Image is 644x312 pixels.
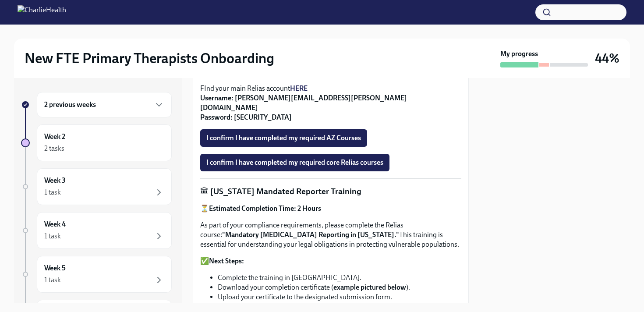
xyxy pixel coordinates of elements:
[21,168,172,205] a: Week 31 task
[37,92,172,117] div: 2 previous weeks
[21,256,172,293] a: Week 51 task
[44,231,61,241] div: 1 task
[290,84,308,92] a: HERE
[200,256,461,266] p: ✅
[18,5,66,19] img: CharlieHealth
[44,132,65,142] h6: Week 2
[44,220,66,229] h6: Week 4
[44,188,61,197] div: 1 task
[209,204,321,213] strong: Estimated Completion Time: 2 Hours
[218,283,461,292] li: Download your completion certificate ( ).
[21,124,172,161] a: Week 22 tasks
[25,50,274,67] h2: New FTE Primary Therapists Onboarding
[44,100,96,110] h6: 2 previous weeks
[206,134,361,142] span: I confirm I have completed my required AZ Courses
[500,49,538,59] strong: My progress
[200,154,389,171] button: I confirm I have completed my required core Relias courses
[200,129,367,147] button: I confirm I have completed my required AZ Courses
[218,292,461,302] li: Upload your certificate to the designated submission form.
[44,144,64,153] div: 2 tasks
[200,204,461,213] p: ⏳
[595,50,619,66] h3: 44%
[21,212,172,249] a: Week 41 task
[333,283,406,291] strong: example pictured below
[218,273,461,283] li: Complete the training in [GEOGRAPHIC_DATA].
[44,176,66,185] h6: Week 3
[44,263,66,273] h6: Week 5
[44,275,61,285] div: 1 task
[200,94,407,121] strong: Username: [PERSON_NAME][EMAIL_ADDRESS][PERSON_NAME][DOMAIN_NAME] Password: [SECURITY_DATA]
[206,158,383,167] span: I confirm I have completed my required core Relias courses
[200,84,461,122] p: FInd your main Relias account
[222,230,399,239] strong: "Mandatory [MEDICAL_DATA] Reporting in [US_STATE]."
[200,220,461,249] p: As part of your compliance requirements, please complete the Relias course: This training is esse...
[209,257,244,265] strong: Next Steps:
[200,186,461,197] p: 🏛 [US_STATE] Mandated Reporter Training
